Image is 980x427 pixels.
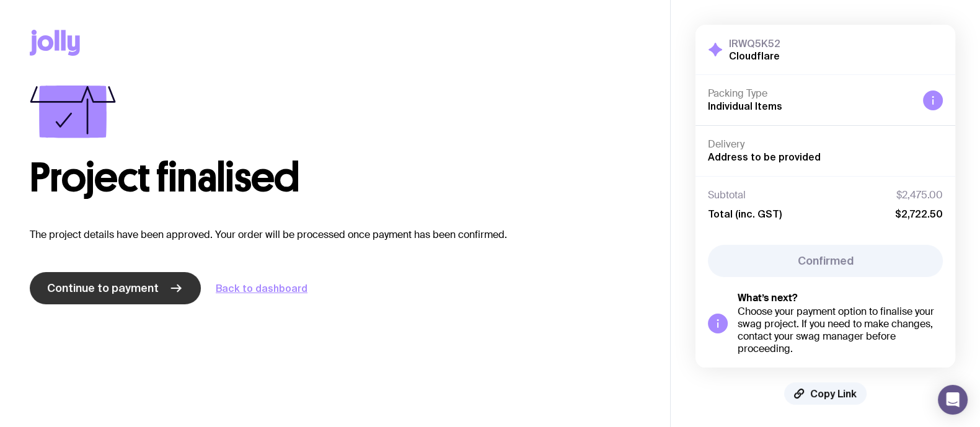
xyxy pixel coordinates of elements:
[895,208,943,220] span: $2,722.50
[738,292,943,304] h5: What’s next?
[896,189,943,201] span: $2,475.00
[708,100,782,112] span: Individual Items
[708,87,913,100] h4: Packing Type
[938,385,968,415] div: Open Intercom Messenger
[216,281,307,296] a: Back to dashboard
[708,138,943,151] h4: Delivery
[729,50,780,62] h2: Cloudflare
[708,189,746,201] span: Subtotal
[738,306,943,355] div: Choose your payment option to finalise your swag project. If you need to make changes, contact yo...
[47,281,159,296] span: Continue to payment
[30,227,640,242] p: The project details have been approved. Your order will be processed once payment has been confir...
[30,158,640,198] h1: Project finalised
[784,382,867,405] button: Copy Link
[708,151,821,162] span: Address to be provided
[810,387,857,400] span: Copy Link
[30,272,201,304] a: Continue to payment
[708,245,943,277] button: Confirmed
[729,37,780,50] h3: IRWQ5K52
[708,208,782,220] span: Total (inc. GST)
